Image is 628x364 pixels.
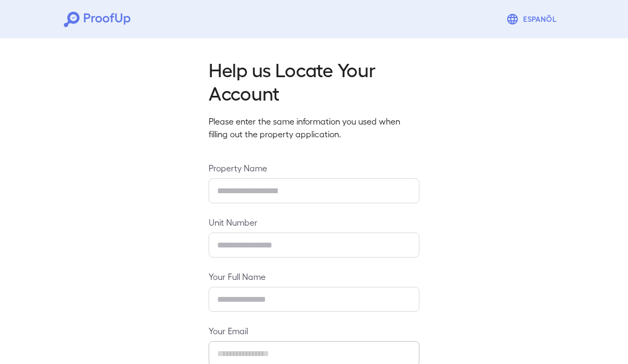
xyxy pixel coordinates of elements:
label: Your Email [209,325,419,337]
label: Unit Number [209,216,419,228]
button: Espanõl [502,9,564,30]
p: Please enter the same information you used when filling out the property application. [209,115,419,140]
h2: Help us Locate Your Account [209,57,419,104]
label: Property Name [209,162,419,174]
label: Your Full Name [209,270,419,283]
